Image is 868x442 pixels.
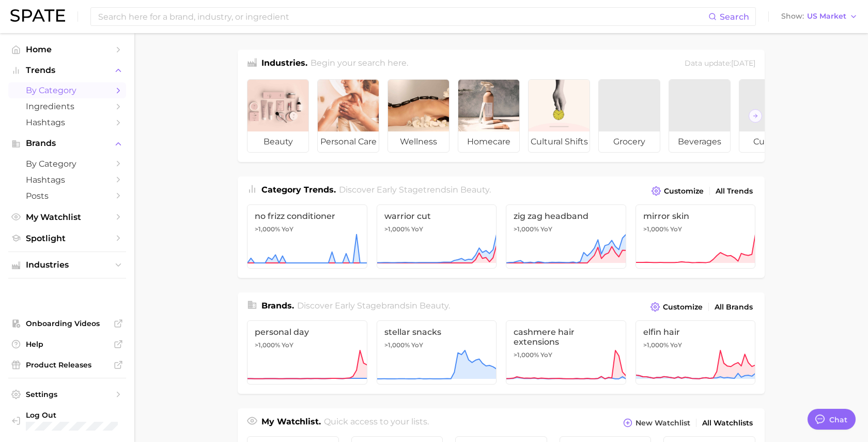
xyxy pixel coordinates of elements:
[8,357,126,373] a: Product Releases
[8,98,126,114] a: Ingredients
[26,66,109,75] span: Trends
[598,79,660,153] a: grocery
[458,131,519,152] span: homecare
[8,387,126,402] a: Settings
[282,341,293,349] span: YoY
[384,341,410,349] span: >1,000%
[685,57,755,71] div: Data update: [DATE]
[779,10,860,23] button: ShowUS Market
[26,139,109,148] span: Brands
[282,225,293,233] span: YoY
[700,416,755,430] a: All Watchlists
[458,79,520,153] a: homecare
[261,185,336,195] span: Category Trends .
[8,336,126,352] a: Help
[670,341,682,349] span: YoY
[8,41,126,57] a: Home
[384,225,410,233] span: >1,000%
[420,301,448,311] span: beauty
[26,212,109,222] span: My Watchlist
[781,13,804,19] span: Show
[324,416,429,430] h2: Quick access to your lists.
[377,204,497,269] a: warrior cut>1,000% YoY
[411,225,423,233] span: YoY
[255,225,280,233] span: >1,000%
[529,131,590,152] span: cultural shifts
[8,209,126,225] a: My Watchlist
[297,301,450,311] span: Discover Early Stage brands in .
[388,131,449,152] span: wellness
[506,204,626,269] a: zig zag headband>1,000% YoY
[26,390,109,399] span: Settings
[26,101,109,111] span: Ingredients
[26,175,109,185] span: Hashtags
[636,320,756,385] a: elfin hair>1,000% YoY
[514,351,539,359] span: >1,000%
[599,131,660,152] span: grocery
[261,301,294,311] span: Brands .
[713,184,755,198] a: All Trends
[411,341,423,349] span: YoY
[26,410,129,420] span: Log Out
[540,351,552,359] span: YoY
[247,79,309,153] a: beauty
[8,63,126,78] button: Trends
[664,187,704,196] span: Customize
[26,260,109,270] span: Industries
[702,419,753,428] span: All Watchlists
[669,79,731,153] a: beverages
[311,57,408,71] h2: Begin your search here.
[739,131,800,152] span: culinary
[643,225,669,233] span: >1,000%
[261,416,321,430] h1: My Watchlist.
[8,257,126,273] button: Industries
[540,225,552,233] span: YoY
[643,341,669,349] span: >1,000%
[384,327,489,337] span: stellar snacks
[621,416,693,430] button: New Watchlist
[636,419,690,428] span: New Watchlist
[716,187,753,196] span: All Trends
[8,316,126,331] a: Onboarding Videos
[318,131,379,152] span: personal care
[514,211,618,221] span: zig zag headband
[10,9,65,22] img: SPATE
[636,204,756,269] a: mirror skin>1,000% YoY
[643,327,748,337] span: elfin hair
[247,204,367,269] a: no frizz conditioner>1,000% YoY
[648,300,705,314] button: Customize
[26,159,109,169] span: by Category
[8,82,126,98] a: by Category
[807,13,846,19] span: US Market
[460,185,489,195] span: beauty
[712,300,755,314] a: All Brands
[26,117,109,127] span: Hashtags
[26,360,109,370] span: Product Releases
[514,225,539,233] span: >1,000%
[377,320,497,385] a: stellar snacks>1,000% YoY
[8,407,126,434] a: Log out. Currently logged in with e-mail rod@concordwholesale.com.
[388,79,450,153] a: wellness
[26,45,109,54] span: Home
[8,230,126,246] a: Spotlight
[97,8,708,25] input: Search here for a brand, industry, or ingredient
[8,172,126,188] a: Hashtags
[26,340,109,349] span: Help
[8,156,126,172] a: by Category
[715,303,753,312] span: All Brands
[247,131,308,152] span: beauty
[8,114,126,130] a: Hashtags
[255,211,360,221] span: no frizz conditioner
[8,188,126,204] a: Posts
[247,320,367,385] a: personal day>1,000% YoY
[339,185,491,195] span: Discover Early Stage trends in .
[255,327,360,337] span: personal day
[749,109,762,123] button: Scroll Right
[663,303,703,312] span: Customize
[739,79,801,153] a: culinary
[26,191,109,201] span: Posts
[528,79,590,153] a: cultural shifts
[649,184,706,198] button: Customize
[506,320,626,385] a: cashmere hair extensions>1,000% YoY
[261,57,307,71] h1: Industries.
